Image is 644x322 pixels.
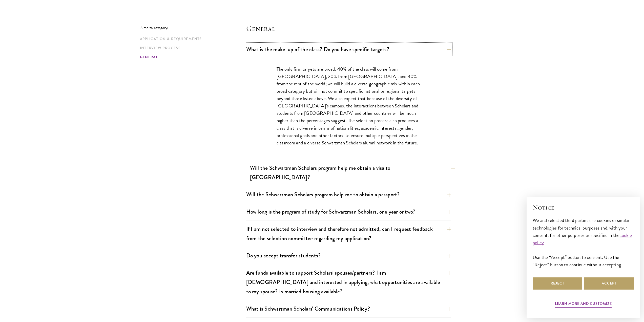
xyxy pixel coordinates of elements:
button: How long is the program of study for Schwarzman Scholars, one year or two? [246,206,451,217]
p: Jump to category: [140,25,246,30]
div: We and selected third parties use cookies or similar technologies for technical purposes and, wit... [533,217,634,268]
button: Will the Schwarzman Scholars program help me obtain a visa to [GEOGRAPHIC_DATA]? [250,162,455,183]
a: Interview Process [140,45,243,51]
button: Learn more and customize [555,300,612,308]
a: Application & Requirements [140,36,243,42]
button: If I am not selected to interview and therefore not admitted, can I request feedback from the sel... [246,223,451,244]
button: Do you accept transfer students? [246,250,451,261]
p: The only firm targets are broad: 40% of the class will come from [GEOGRAPHIC_DATA], 20% from [GEO... [277,65,421,146]
h2: Notice [533,203,634,212]
button: What is the make-up of the class? Do you have specific targets? [246,44,451,55]
button: Accept [584,277,634,290]
button: What is Schwarzman Scholars' Communications Policy? [246,303,451,314]
button: Will the Schwarzman Scholars program help me to obtain a passport? [246,189,451,200]
a: cookie policy [533,232,632,246]
h4: General [246,23,451,33]
a: General [140,54,243,60]
button: Reject [533,277,582,290]
button: Are funds available to support Scholars' spouses/partners? I am [DEMOGRAPHIC_DATA] and interested... [246,267,451,297]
